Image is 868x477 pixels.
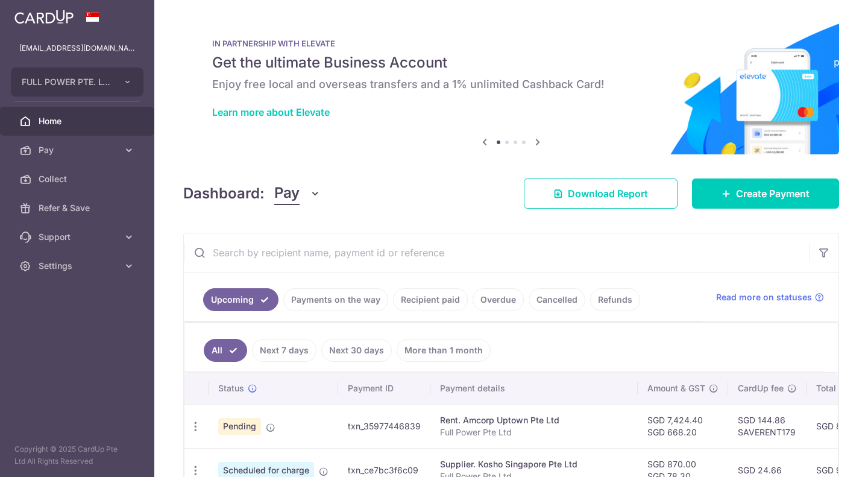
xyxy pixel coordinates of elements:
[212,53,810,72] h5: Get the ultimate Business Account
[338,404,430,448] td: txn_35977446839
[252,339,316,362] a: Next 7 days
[212,77,810,92] h6: Enjoy free local and overseas transfers and a 1% unlimited Cashback Card!
[183,19,839,154] img: Renovation banner
[203,288,278,311] a: Upcoming
[218,418,261,435] span: Pending
[440,426,628,438] p: Full Power Pte Ltd
[638,404,728,448] td: SGD 7,424.40 SGD 668.20
[738,382,784,394] span: CardUp fee
[393,288,468,311] a: Recipient paid
[440,458,628,470] div: Supplier. Kosho Singapore Pte Ltd
[692,178,839,209] a: Create Payment
[647,382,705,394] span: Amount & GST
[184,233,810,272] input: Search by recipient name, payment id or reference
[590,288,640,311] a: Refunds
[19,42,135,54] p: [EMAIL_ADDRESS][DOMAIN_NAME]
[736,186,810,201] span: Create Payment
[11,68,143,96] button: FULL POWER PTE. LTD.
[728,404,807,448] td: SGD 144.86 SAVERENT179
[39,173,118,185] span: Collect
[39,260,118,272] span: Settings
[39,115,118,127] span: Home
[274,182,321,205] button: Pay
[716,291,824,303] a: Read more on statuses
[568,186,648,201] span: Download Report
[204,339,247,362] a: All
[524,178,678,209] a: Download Report
[440,414,628,426] div: Rent. Amcorp Uptown Pte Ltd
[183,183,265,204] h4: Dashboard:
[39,231,118,243] span: Support
[338,373,430,404] th: Payment ID
[39,202,118,214] span: Refer & Save
[14,10,74,24] img: CardUp
[321,339,392,362] a: Next 30 days
[283,288,388,311] a: Payments on the way
[22,76,111,88] span: FULL POWER PTE. LTD.
[274,182,300,205] span: Pay
[716,291,812,303] span: Read more on statuses
[212,106,330,118] a: Learn more about Elevate
[397,339,491,362] a: More than 1 month
[212,39,810,48] p: IN PARTNERSHIP WITH ELEVATE
[39,144,118,156] span: Pay
[816,382,856,394] span: Total amt.
[218,382,244,394] span: Status
[473,288,524,311] a: Overdue
[430,373,638,404] th: Payment details
[529,288,585,311] a: Cancelled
